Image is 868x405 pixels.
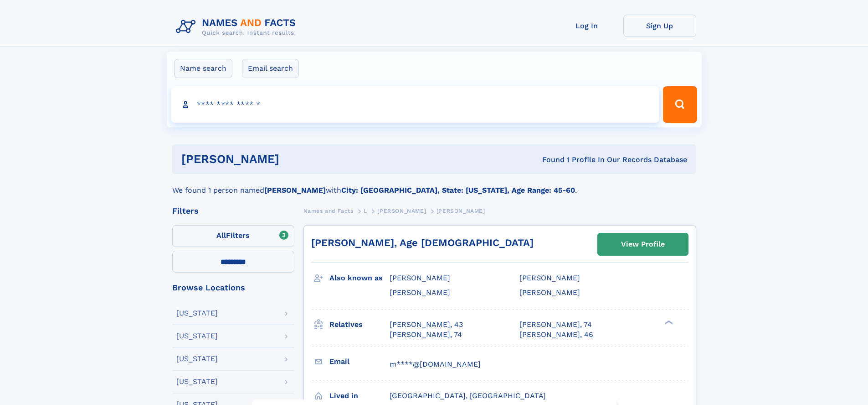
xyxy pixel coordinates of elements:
[519,288,580,297] span: [PERSON_NAME]
[519,274,580,282] span: [PERSON_NAME]
[377,205,426,216] a: [PERSON_NAME]
[172,15,303,39] img: Logo Names and Facts
[519,320,592,330] a: [PERSON_NAME], 74
[176,355,218,363] div: [US_STATE]
[663,319,673,325] div: ❯
[377,208,426,214] span: [PERSON_NAME]
[341,186,575,195] b: City: [GEOGRAPHIC_DATA], State: [US_STATE], Age Range: 45-60
[598,233,688,255] a: View Profile
[264,186,326,195] b: [PERSON_NAME]
[411,155,687,165] div: Found 1 Profile In Our Records Database
[303,205,354,216] a: Names and Facts
[172,225,294,247] label: Filters
[364,208,367,214] span: L
[242,59,299,78] label: Email search
[329,270,390,286] h3: Also known as
[550,15,623,37] a: Log In
[329,388,390,404] h3: Lived in
[171,86,659,123] input: search input
[172,207,294,215] div: Filters
[216,231,226,240] span: All
[623,15,696,37] a: Sign Up
[176,332,218,340] div: [US_STATE]
[176,378,218,385] div: [US_STATE]
[176,310,218,317] div: [US_STATE]
[329,354,390,369] h3: Email
[172,284,294,292] div: Browse Locations
[172,174,696,196] div: We found 1 person named with .
[390,274,450,282] span: [PERSON_NAME]
[437,208,485,214] span: [PERSON_NAME]
[174,59,232,78] label: Name search
[390,330,462,340] a: [PERSON_NAME], 74
[329,317,390,332] h3: Relatives
[181,153,411,165] h1: [PERSON_NAME]
[311,237,534,248] a: [PERSON_NAME], Age [DEMOGRAPHIC_DATA]
[621,234,665,255] div: View Profile
[390,288,450,297] span: [PERSON_NAME]
[390,320,463,330] a: [PERSON_NAME], 43
[364,205,367,216] a: L
[390,391,546,400] span: [GEOGRAPHIC_DATA], [GEOGRAPHIC_DATA]
[519,330,593,340] a: [PERSON_NAME], 46
[663,86,697,123] button: Search Button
